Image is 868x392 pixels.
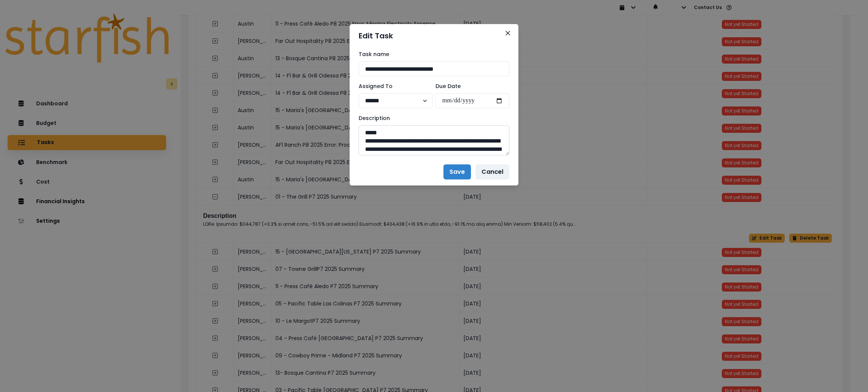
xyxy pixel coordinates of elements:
button: Close [502,27,514,39]
button: Save [443,164,471,179]
label: Due Date [436,82,505,90]
button: Cancel [475,164,509,179]
label: Description [359,114,505,122]
label: Task name [359,50,505,58]
label: Assigned To [359,82,428,90]
header: Edit Task [350,24,518,47]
